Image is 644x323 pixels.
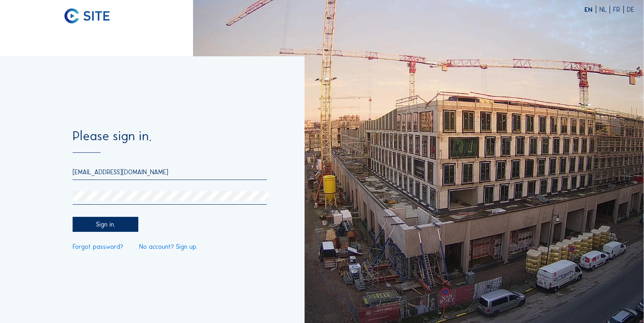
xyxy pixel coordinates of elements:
img: C-SITE logo [64,9,109,24]
a: Forgot password? [73,244,123,250]
div: FR [613,6,624,13]
a: No account? Sign up. [139,244,197,250]
div: EN [584,6,596,13]
div: Sign in. [73,217,138,232]
input: Email [73,168,267,176]
div: Please sign in. [73,130,267,153]
div: DE [627,6,634,13]
div: NL [599,6,610,13]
